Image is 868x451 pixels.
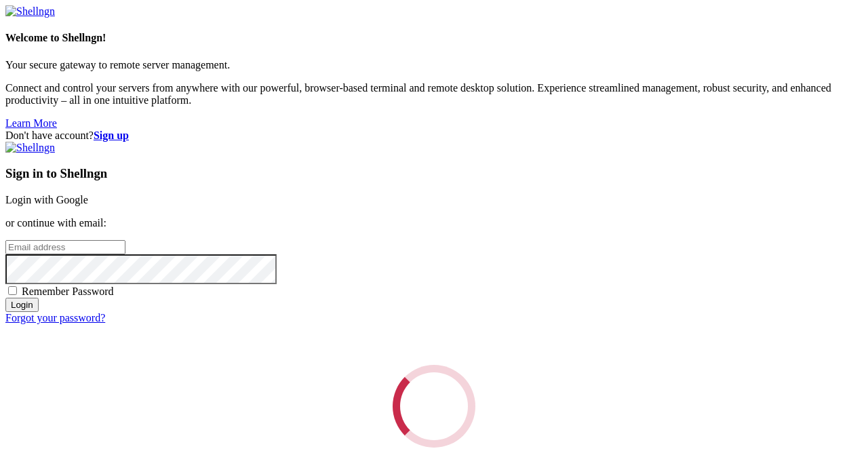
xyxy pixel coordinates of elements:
[8,286,17,295] input: Remember Password
[5,117,57,129] a: Learn More
[5,82,863,106] p: Connect and control your servers from anywhere with our powerful, browser-based terminal and remo...
[5,166,863,181] h3: Sign in to Shellngn
[5,217,863,229] p: or continue with email:
[5,194,88,205] a: Login with Google
[94,130,129,141] a: Sign up
[5,130,863,142] div: Don't have account?
[5,32,863,44] h4: Welcome to Shellngn!
[5,312,105,323] a: Forgot your password?
[5,59,863,71] p: Your secure gateway to remote server management.
[5,240,125,254] input: Email address
[5,142,55,154] img: Shellngn
[5,298,39,312] input: Login
[5,5,55,18] img: Shellngn
[22,286,114,297] span: Remember Password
